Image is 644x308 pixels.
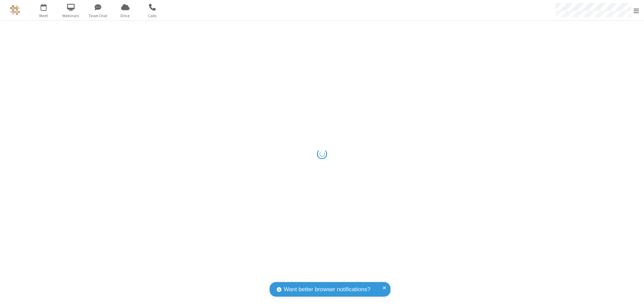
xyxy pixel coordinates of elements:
[86,13,111,19] span: Team Chat
[284,285,370,294] span: Want better browser notifications?
[10,5,20,15] img: QA Selenium DO NOT DELETE OR CHANGE
[140,13,165,19] span: Calls
[58,13,84,19] span: Webinars
[113,13,138,19] span: Drive
[31,13,56,19] span: Meet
